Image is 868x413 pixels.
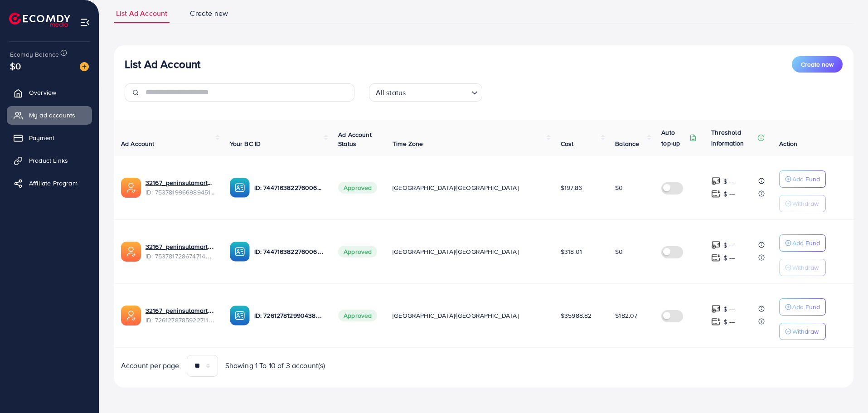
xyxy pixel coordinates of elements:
[121,139,155,148] span: Ad Account
[145,242,215,251] a: 32167_peninsulamart3_1755035549846
[393,139,423,148] span: Time Zone
[121,178,141,198] img: ic-ads-acc.e4c84228.svg
[338,182,377,194] span: Approved
[723,240,735,251] p: $ ---
[779,323,826,340] button: Withdraw
[711,127,756,149] p: Threshold information
[711,317,721,326] img: top-up amount
[792,174,820,185] p: Add Fund
[792,56,843,73] button: Create new
[254,246,324,257] p: ID: 7447163822760067089
[779,259,826,276] button: Withdraw
[7,106,92,124] a: My ad accounts
[615,139,639,148] span: Balance
[338,130,372,148] span: Ad Account Status
[779,139,797,148] span: Action
[7,83,92,102] a: Overview
[723,189,735,199] p: $ ---
[145,306,215,325] div: <span class='underline'>32167_peninsulamart adc 1_1690648214482</span></br>7261278785922711553
[230,306,250,326] img: ic-ba-acc.ded83a64.svg
[29,156,68,165] span: Product Links
[615,247,623,256] span: $0
[792,301,820,312] p: Add Fund
[254,182,324,193] p: ID: 7447163822760067089
[561,311,592,320] span: $35988.82
[369,83,482,102] div: Search for option
[9,13,70,27] img: logo
[723,304,735,315] p: $ ---
[338,246,377,258] span: Approved
[711,176,721,186] img: top-up amount
[711,240,721,250] img: top-up amount
[29,111,75,120] span: My ad accounts
[145,188,215,197] span: ID: 7537819966989451281
[254,310,324,321] p: ID: 7261278129904386049
[723,176,735,187] p: $ ---
[779,195,826,212] button: Withdraw
[661,127,688,149] p: Auto top-up
[230,242,250,262] img: ic-ba-acc.ded83a64.svg
[7,151,92,170] a: Product Links
[145,252,215,261] span: ID: 7537817286747144200
[615,311,637,320] span: $182.07
[10,59,21,73] span: $0
[145,178,215,187] a: 32167_peninsulamart2_1755035523238
[615,183,623,192] span: $0
[121,360,179,371] span: Account per page
[723,253,735,263] p: $ ---
[230,178,250,198] img: ic-ba-acc.ded83a64.svg
[80,62,89,71] img: image
[374,86,408,99] span: All status
[561,139,574,148] span: Cost
[145,242,215,261] div: <span class='underline'>32167_peninsulamart3_1755035549846</span></br>7537817286747144200
[145,306,215,315] a: 32167_peninsulamart adc 1_1690648214482
[561,247,582,256] span: $318.01
[792,198,819,209] p: Withdraw
[145,178,215,197] div: <span class='underline'>32167_peninsulamart2_1755035523238</span></br>7537819966989451281
[711,189,721,199] img: top-up amount
[10,50,59,59] span: Ecomdy Balance
[7,129,92,147] a: Payment
[225,360,325,371] span: Showing 1 To 10 of 3 account(s)
[561,183,582,192] span: $197.86
[792,238,820,248] p: Add Fund
[711,253,721,262] img: top-up amount
[408,84,467,99] input: Search for option
[29,179,78,188] span: Affiliate Program
[393,247,519,256] span: [GEOGRAPHIC_DATA]/[GEOGRAPHIC_DATA]
[125,58,200,71] h3: List Ad Account
[393,311,519,320] span: [GEOGRAPHIC_DATA]/[GEOGRAPHIC_DATA]
[230,139,261,148] span: Your BC ID
[121,242,141,262] img: ic-ads-acc.e4c84228.svg
[190,8,228,19] span: Create new
[779,170,826,188] button: Add Fund
[121,306,141,326] img: ic-ads-acc.e4c84228.svg
[393,183,519,192] span: [GEOGRAPHIC_DATA]/[GEOGRAPHIC_DATA]
[338,310,377,321] span: Approved
[711,304,721,314] img: top-up amount
[116,8,167,19] span: List Ad Account
[801,60,834,69] span: Create new
[145,316,215,325] span: ID: 7261278785922711553
[80,17,90,28] img: menu
[779,298,826,316] button: Add Fund
[723,316,735,327] p: $ ---
[779,234,826,252] button: Add Fund
[792,326,819,337] p: Withdraw
[29,88,56,97] span: Overview
[792,262,819,273] p: Withdraw
[7,174,92,192] a: Affiliate Program
[29,133,54,142] span: Payment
